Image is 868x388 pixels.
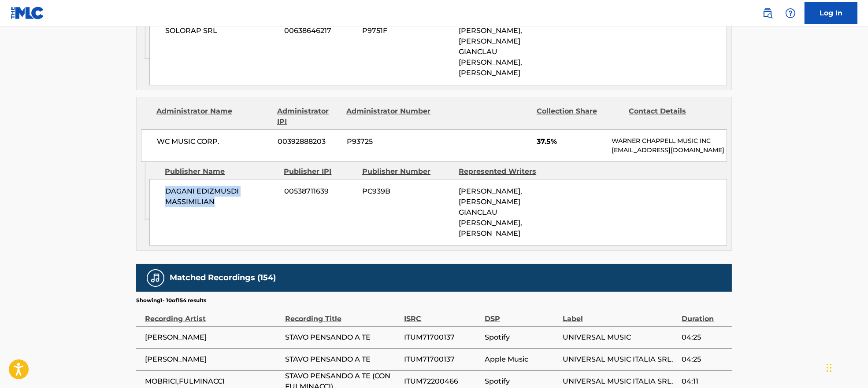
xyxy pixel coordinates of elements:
span: UNIVERSAL MUSIC ITALIA SRL. [563,376,677,387]
span: 04:11 [682,376,727,387]
div: Administrator Number [346,106,432,127]
span: 00392888203 [278,136,340,147]
span: Spotify [485,376,558,387]
a: Log In [805,2,857,24]
span: P93725 [347,136,432,147]
div: Administrator Name [156,106,271,127]
div: Label [563,304,677,324]
div: Recording Artist [145,304,281,324]
span: STAVO PENSANDO A TE [285,354,400,365]
div: ISRC [404,304,480,324]
div: DSP [485,304,558,324]
span: 04:25 [682,354,727,365]
img: help [785,8,796,18]
div: Publisher Number [362,166,452,177]
div: Collection Share [537,106,622,127]
span: UNIVERSAL MUSIC [563,332,677,343]
p: WARNER CHAPPELL MUSIC INC [612,136,727,146]
span: DAGANI EDIZMUSDI MASSIMILIAN [165,186,278,207]
h5: Matched Recordings (154) [170,273,276,283]
span: [PERSON_NAME], [PERSON_NAME] GIANCLAU [PERSON_NAME], [PERSON_NAME] [459,26,522,77]
div: Publisher IPI [284,166,356,177]
div: Recording Title [285,304,400,324]
span: MOBRICI,FULMINACCI [145,376,281,387]
div: Drag [827,355,832,381]
span: PC939B [362,186,452,197]
span: SOLORAP SRL [165,26,278,36]
span: ITUM71700137 [404,332,480,343]
p: Showing 1 - 10 of 154 results [136,296,206,304]
div: Help [782,4,799,22]
span: ITUM72200466 [404,376,480,387]
span: 37.5% [537,136,605,147]
img: Matched Recordings [150,273,161,283]
span: 00538711639 [284,186,356,197]
span: WC MUSIC CORP. [157,136,271,147]
span: 04:25 [682,332,727,343]
span: Apple Music [485,354,558,365]
div: Publisher Name [165,166,277,177]
span: ITUM71700137 [404,354,480,365]
span: [PERSON_NAME] [145,354,281,365]
span: Spotify [485,332,558,343]
div: Contact Details [629,106,714,127]
span: P9751F [362,26,452,36]
img: MLC Logo [11,7,45,19]
iframe: Chat Widget [824,346,868,388]
a: Public Search [759,4,776,22]
img: search [762,8,773,18]
span: UNIVERSAL MUSIC ITALIA SRL. [563,354,677,365]
span: [PERSON_NAME] [145,332,281,343]
span: STAVO PENSANDO A TE [285,332,400,343]
div: Represented Writers [459,166,549,177]
span: 00638646217 [284,26,356,36]
div: Duration [682,304,727,324]
span: [PERSON_NAME], [PERSON_NAME] GIANCLAU [PERSON_NAME], [PERSON_NAME] [459,187,522,238]
p: [EMAIL_ADDRESS][DOMAIN_NAME] [612,146,727,155]
div: Administrator IPI [277,106,340,127]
